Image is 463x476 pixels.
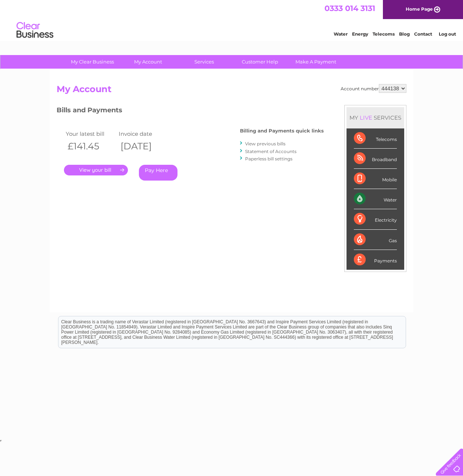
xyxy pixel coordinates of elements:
h3: Bills and Payments [57,105,324,118]
a: Blog [399,31,410,37]
div: LIVE [358,114,374,121]
a: Contact [414,31,432,37]
td: Your latest bill [64,129,117,139]
a: Paperless bill settings [245,156,292,161]
a: Telecoms [373,31,395,37]
h4: Billing and Payments quick links [240,128,324,134]
div: Electricity [354,209,397,229]
a: Customer Help [230,55,290,69]
a: Services [174,55,234,69]
div: Clear Business is a trading name of Verastar Limited (registered in [GEOGRAPHIC_DATA] No. 3667643... [58,4,406,36]
div: Gas [354,230,397,250]
a: View previous bills [245,141,286,146]
div: Telecoms [354,128,397,149]
div: Water [354,189,397,209]
a: My Account [118,55,179,69]
a: 0333 014 3131 [324,4,375,13]
th: £141.45 [64,139,117,154]
div: Mobile [354,169,397,189]
td: Invoice date [117,129,170,139]
a: Log out [439,31,456,37]
div: Payments [354,250,397,270]
div: Broadband [354,149,397,169]
div: Account number [341,84,406,93]
a: Make A Payment [286,55,346,69]
a: My Clear Business [62,55,123,69]
a: Water [334,31,348,37]
a: . [64,165,128,175]
th: [DATE] [117,139,170,154]
a: Statement of Accounts [245,149,297,154]
div: MY SERVICES [347,107,404,128]
h2: My Account [57,84,406,98]
img: logo.png [16,19,54,41]
a: Energy [352,31,368,37]
a: Pay Here [139,165,177,181]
